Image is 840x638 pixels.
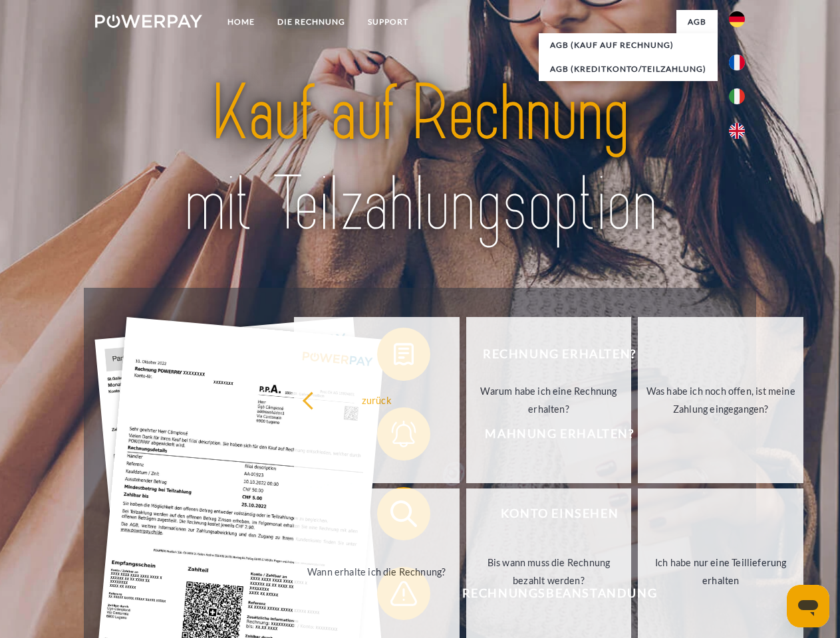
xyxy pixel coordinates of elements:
div: Bis wann muss die Rechnung bezahlt werden? [474,554,624,589]
iframe: Schaltfläche zum Öffnen des Messaging-Fensters [787,585,829,627]
img: title-powerpay_de.svg [127,64,713,255]
a: SUPPORT [356,10,420,34]
div: Was habe ich noch offen, ist meine Zahlung eingegangen? [646,382,795,418]
a: AGB (Kauf auf Rechnung) [539,33,718,57]
a: Home [216,10,266,34]
img: fr [729,54,745,70]
img: it [729,88,745,104]
div: Wann erhalte ich die Rechnung? [302,562,452,580]
div: Warum habe ich eine Rechnung erhalten? [474,382,624,418]
a: DIE RECHNUNG [266,10,356,34]
a: Was habe ich noch offen, ist meine Zahlung eingegangen? [638,317,803,483]
img: de [729,11,745,27]
a: AGB (Kreditkonto/Teilzahlung) [539,57,718,81]
div: Ich habe nur eine Teillieferung erhalten [646,554,795,589]
img: logo-powerpay-white.svg [95,15,202,28]
img: en [729,123,745,139]
div: zurück [302,391,452,409]
a: agb [676,10,718,34]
